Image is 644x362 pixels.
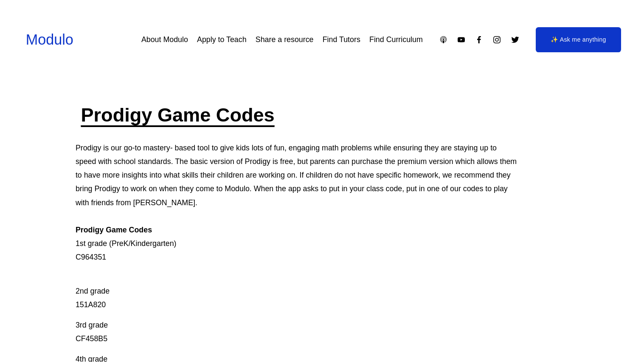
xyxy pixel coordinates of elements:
[256,32,314,48] a: Share a resource
[492,35,501,44] a: Instagram
[475,35,484,44] a: Facebook
[76,318,519,345] p: 3rd grade CF458B5
[81,104,274,126] a: Prodigy Game Codes
[439,35,448,44] a: Apple Podcasts
[76,226,152,234] strong: Prodigy Game Codes
[76,271,519,311] p: 2nd grade 151A820
[197,32,247,48] a: Apply to Teach
[511,35,520,44] a: Twitter
[536,27,622,53] a: ✨ Ask me anything
[457,35,466,44] a: YouTube
[141,32,188,48] a: About Modulo
[323,32,360,48] a: Find Tutors
[76,141,519,264] p: Prodigy is our go-to mastery- based tool to give kids lots of fun, engaging math problems while e...
[26,31,73,48] a: Modulo
[369,32,423,48] a: Find Curriculum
